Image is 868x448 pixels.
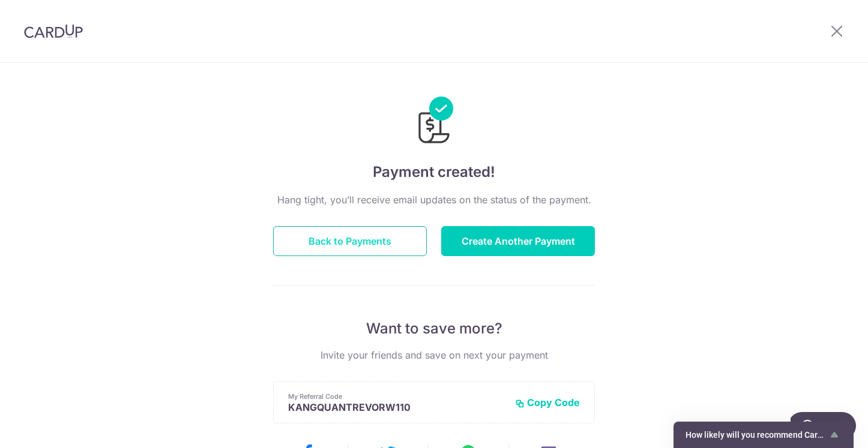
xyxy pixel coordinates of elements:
[415,97,453,147] img: Payments
[515,396,580,408] button: Copy Code
[791,412,856,442] iframe: Opens a widget where you can find more information
[686,430,827,440] span: How likely will you recommend CardUp to a friend?
[273,193,595,207] p: Hang tight, you’ll receive email updates on the status of the payment.
[686,428,842,442] button: Show survey - How likely will you recommend CardUp to a friend?
[273,226,427,256] button: Back to Payments
[24,24,83,38] img: CardUp
[273,348,595,362] p: Invite your friends and save on next your payment
[273,161,595,183] h4: Payment created!
[288,392,505,401] p: My Referral Code
[441,226,595,256] button: Create Another Payment
[288,401,505,413] p: KANGQUANTREVORW110
[273,319,595,338] p: Want to save more?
